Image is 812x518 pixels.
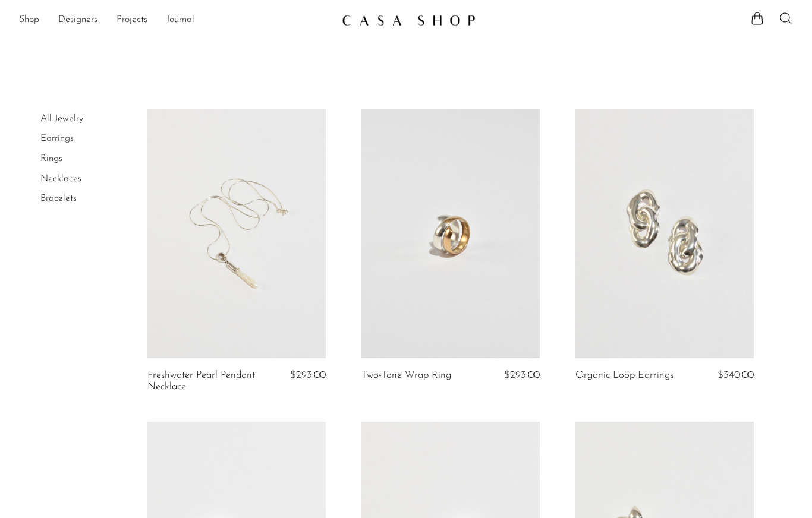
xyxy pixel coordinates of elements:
[290,370,326,380] span: $293.00
[504,370,540,380] span: $293.00
[575,370,673,381] a: Organic Loop Earrings
[40,174,81,184] a: Necklaces
[40,154,62,163] a: Rings
[19,10,332,30] ul: NEW HEADER MENU
[40,114,83,124] a: All Jewelry
[361,370,451,381] a: Two-Tone Wrap Ring
[166,12,194,28] a: Journal
[19,12,39,28] a: Shop
[717,370,754,380] span: $340.00
[58,12,97,28] a: Designers
[40,134,74,143] a: Earrings
[147,370,265,392] a: Freshwater Pearl Pendant Necklace
[19,10,332,30] nav: Desktop navigation
[40,194,77,203] a: Bracelets
[117,12,147,28] a: Projects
